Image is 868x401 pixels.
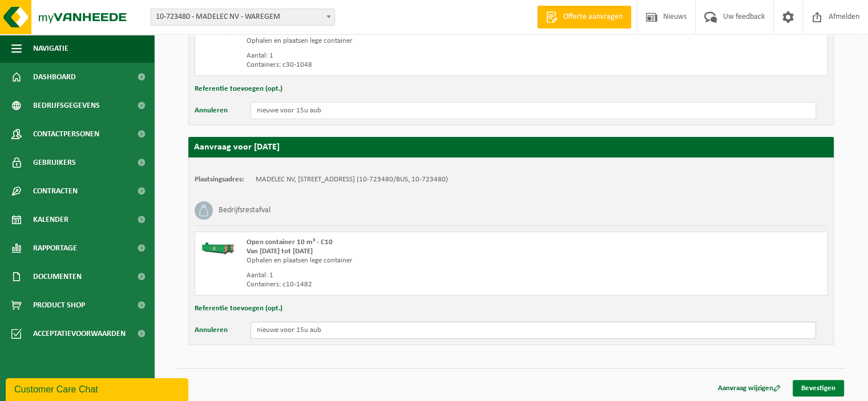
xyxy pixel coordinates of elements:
span: Documenten [33,262,82,291]
a: Bevestigen [793,380,844,396]
span: Open container 10 m³ - C10 [247,238,333,246]
span: Product Shop [33,291,85,319]
span: Gebruikers [33,148,76,177]
span: Contactpersonen [33,120,99,148]
div: Aantal: 1 [247,51,557,60]
span: Bedrijfsgegevens [33,91,100,120]
button: Annuleren [195,102,228,119]
button: Referentie toevoegen (opt.) [195,82,282,96]
iframe: chat widget [6,376,191,401]
div: Containers: c10-1482 [247,280,557,289]
span: Contracten [33,177,78,205]
span: Acceptatievoorwaarden [33,319,126,348]
button: Referentie toevoegen (opt.) [195,301,282,316]
strong: Plaatsingsadres: [195,176,244,183]
div: Containers: c30-1048 [247,60,557,70]
span: 10-723480 - MADELEC NV - WAREGEM [151,9,335,26]
span: Kalender [33,205,68,234]
div: Aantal: 1 [247,271,557,280]
td: MADELEC NV, [STREET_ADDRESS] (10-723480/BUS, 10-723480) [256,175,448,184]
h3: Bedrijfsrestafval [219,201,271,220]
span: Offerte aanvragen [560,11,625,23]
div: Ophalen en plaatsen lege container [247,256,557,265]
strong: Van [DATE] tot [DATE] [247,248,313,255]
a: Offerte aanvragen [537,6,631,29]
span: Dashboard [33,63,76,91]
a: Aanvraag wijzigen [709,380,789,396]
span: Navigatie [33,34,68,63]
span: 10-723480 - MADELEC NV - WAREGEM [151,9,334,25]
span: Rapportage [33,234,77,262]
input: Geef hier uw opmerking [251,322,816,339]
button: Annuleren [195,322,228,339]
div: Ophalen en plaatsen lege container [247,37,557,46]
input: Geef hier uw opmerking [251,102,816,119]
img: HK-XC-10-GN-00.png [201,238,235,255]
strong: Aanvraag voor [DATE] [194,143,280,152]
